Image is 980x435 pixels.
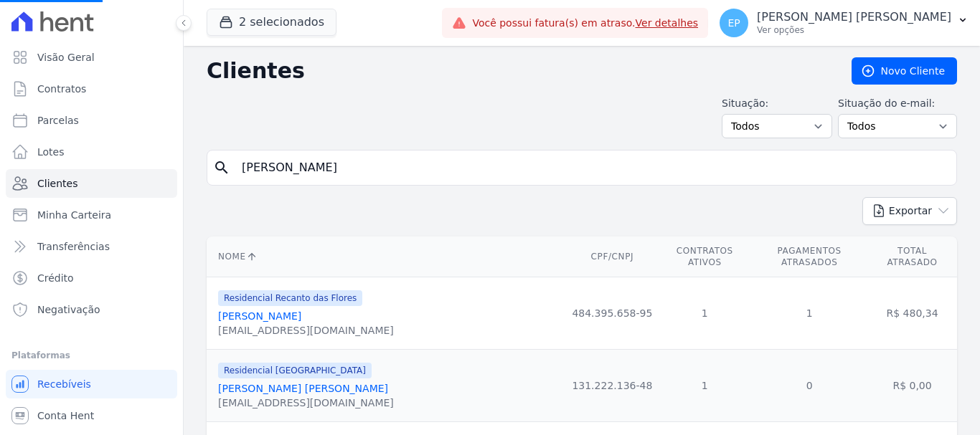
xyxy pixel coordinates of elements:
th: Total Atrasado [867,236,957,277]
a: Ver detalhes [636,17,699,29]
a: Transferências [6,232,177,261]
a: Clientes [6,169,177,198]
a: Minha Carteira [6,201,177,229]
a: Parcelas [6,106,177,135]
i: search [213,159,230,176]
span: Recebíveis [37,377,91,391]
th: CPF/CNPJ [566,236,658,277]
td: R$ 0,00 [867,350,957,422]
th: Pagamentos Atrasados [751,236,867,277]
h2: Clientes [207,58,829,84]
span: Clientes [37,176,77,191]
div: [EMAIL_ADDRESS][DOMAIN_NAME] [218,396,394,410]
td: 131.222.136-48 [566,350,658,422]
div: [EMAIL_ADDRESS][DOMAIN_NAME] [218,323,394,338]
span: Você possui fatura(s) em atraso. [472,16,698,31]
td: 1 [658,277,751,350]
button: EP [PERSON_NAME] [PERSON_NAME] Ver opções [708,3,980,43]
span: Transferências [37,239,110,254]
td: 0 [751,350,867,422]
a: [PERSON_NAME] [218,310,301,322]
th: Nome [207,236,566,277]
label: Situação: [722,96,832,111]
p: Ver opções [757,24,951,36]
span: Residencial Recanto das Flores [218,290,362,306]
span: Lotes [37,145,65,159]
a: Recebíveis [6,370,177,398]
th: Contratos Ativos [658,236,751,277]
input: Buscar por nome, CPF ou e-mail [233,153,951,182]
td: 1 [751,277,867,350]
span: Visão Geral [37,50,95,64]
span: Parcelas [37,113,79,128]
div: Plataformas [11,347,171,364]
a: Crédito [6,264,177,292]
span: Minha Carteira [37,208,111,222]
span: Contratos [37,82,86,96]
td: 484.395.658-95 [566,277,658,350]
a: Negativação [6,295,177,324]
a: Lotes [6,138,177,166]
span: EP [727,18,740,28]
button: Exportar [862,197,957,225]
span: Residencial [GEOGRAPHIC_DATA] [218,363,372,378]
label: Situação do e-mail: [838,96,957,111]
a: Visão Geral [6,43,177,72]
a: Conta Hent [6,401,177,430]
span: Crédito [37,271,74,285]
a: [PERSON_NAME] [PERSON_NAME] [218,383,388,394]
td: 1 [658,350,751,422]
span: Conta Hent [37,408,94,423]
a: Contratos [6,75,177,103]
span: Negativação [37,302,100,317]
p: [PERSON_NAME] [PERSON_NAME] [757,10,951,24]
td: R$ 480,34 [867,277,957,350]
button: 2 selecionados [207,9,336,36]
a: Novo Cliente [852,57,957,85]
